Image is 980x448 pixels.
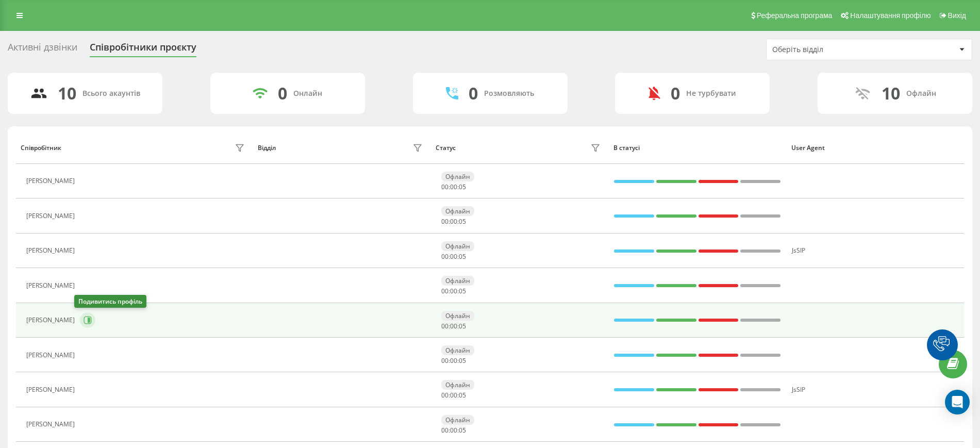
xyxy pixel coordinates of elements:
div: Офлайн [441,415,474,425]
div: Відділ [258,144,276,152]
div: Офлайн [441,206,474,216]
div: Офлайн [441,380,474,390]
div: В статусі [613,144,782,152]
span: Реферальна програма [757,11,833,20]
span: 00 [441,391,449,400]
div: Співробітник [21,144,61,152]
span: 00 [450,322,457,330]
div: Не турбувати [686,89,736,98]
span: 00 [441,322,449,330]
div: User Agent [791,144,959,152]
div: Співробітники проєкту [90,42,196,58]
div: Офлайн [441,172,474,181]
div: Open Intercom Messenger [945,390,970,414]
span: 05 [459,182,466,191]
div: : : [441,357,466,364]
span: JsSIP [792,246,805,255]
span: 05 [459,217,466,226]
span: 05 [459,287,466,295]
div: [PERSON_NAME] [26,317,77,324]
span: 00 [441,287,449,295]
div: [PERSON_NAME] [26,352,77,359]
div: Статус [436,144,456,152]
span: 00 [441,217,449,226]
span: 00 [450,287,457,295]
span: 00 [450,426,457,435]
div: Оберіть відділ [772,45,895,54]
div: 10 [882,84,900,103]
div: Офлайн [906,89,936,98]
div: 0 [671,84,680,103]
div: [PERSON_NAME] [26,421,77,428]
span: 05 [459,252,466,261]
span: 00 [450,182,457,191]
span: 00 [441,182,449,191]
div: [PERSON_NAME] [26,282,77,289]
div: 0 [278,84,287,103]
div: Офлайн [441,276,474,286]
span: 00 [450,356,457,365]
div: [PERSON_NAME] [26,247,77,254]
div: Розмовляють [484,89,534,98]
div: : : [441,253,466,260]
div: : : [441,218,466,225]
div: 0 [469,84,478,103]
div: [PERSON_NAME] [26,386,77,393]
span: 00 [441,426,449,435]
div: Активні дзвінки [8,42,77,58]
span: 05 [459,391,466,400]
span: 00 [450,217,457,226]
div: : : [441,427,466,434]
div: : : [441,288,466,295]
div: Всього акаунтів [82,89,140,98]
div: 10 [58,84,76,103]
span: 00 [441,356,449,365]
div: Офлайн [441,241,474,251]
div: : : [441,392,466,399]
span: JsSIP [792,385,805,394]
span: 05 [459,356,466,365]
div: Офлайн [441,345,474,355]
span: 00 [450,391,457,400]
div: [PERSON_NAME] [26,212,77,220]
span: 00 [450,252,457,261]
div: Онлайн [293,89,322,98]
div: Офлайн [441,311,474,321]
div: : : [441,184,466,191]
div: [PERSON_NAME] [26,177,77,185]
span: 05 [459,426,466,435]
span: 05 [459,322,466,330]
div: Подивитись профіль [74,295,146,308]
span: Вихід [948,11,966,20]
span: 00 [441,252,449,261]
div: : : [441,323,466,330]
span: Налаштування профілю [850,11,931,20]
